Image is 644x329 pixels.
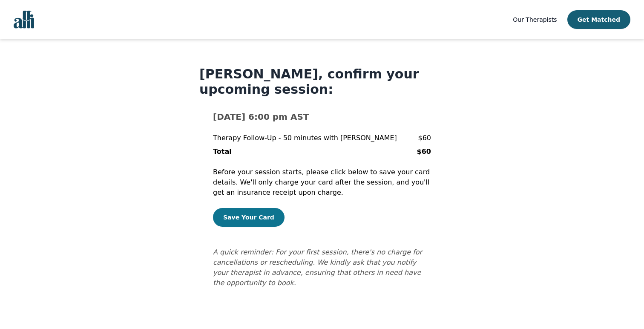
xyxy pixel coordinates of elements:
b: Total [213,147,232,156]
button: Get Matched [567,10,630,29]
button: Save Your Card [213,208,285,227]
span: Our Therapists [513,16,557,23]
b: $60 [417,147,431,156]
p: $60 [418,133,431,143]
p: Therapy Follow-Up - 50 minutes with [PERSON_NAME] [213,133,397,143]
i: A quick reminder: For your first session, there's no charge for cancellations or rescheduling. We... [213,248,422,287]
a: Our Therapists [513,14,557,25]
b: [DATE] 6:00 pm AST [213,112,309,122]
p: Before your session starts, please click below to save your card details. We'll only charge your ... [213,167,431,198]
img: alli logo [14,11,34,29]
h1: [PERSON_NAME], confirm your upcoming session: [199,66,445,97]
